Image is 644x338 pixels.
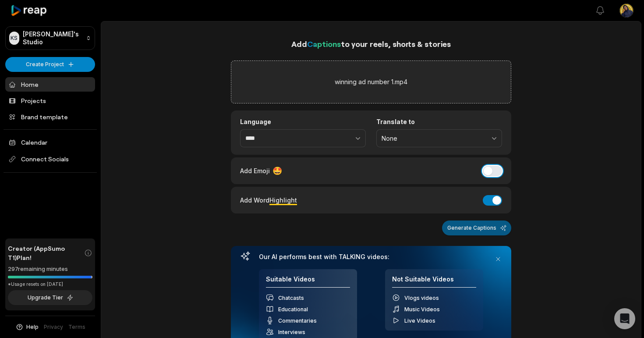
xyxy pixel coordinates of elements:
div: Open Intercom Messenger [614,308,635,329]
span: Captions [307,39,341,49]
a: Calendar [5,135,95,149]
span: Chatcasts [278,295,304,301]
div: 297 remaining minutes [8,265,92,274]
span: None [382,135,485,142]
label: winning ad number 1.mp4 [335,77,407,87]
button: Generate Captions [442,221,511,235]
span: Commentaries [278,317,317,324]
span: Help [26,323,39,331]
a: Projects [5,93,95,108]
label: Translate to [376,118,502,126]
h1: Add to your reels, shorts & stories [231,38,511,50]
a: Terms [68,323,85,331]
a: Brand template [5,110,95,124]
div: *Usage resets on [DATE] [8,281,92,288]
span: Add Emoji [240,166,270,175]
span: 🤩 [272,165,282,177]
span: Educational [278,306,308,313]
span: Vlogs videos [404,295,439,301]
span: Creator (AppSumo T1) Plan! [8,244,84,262]
button: Create Project [5,57,95,72]
h4: Suitable Videos [266,275,350,288]
span: Interviews [278,329,305,335]
button: Help [15,323,39,331]
span: Highlight [269,196,297,204]
span: Music Videos [404,306,440,313]
div: KS [9,32,19,45]
span: Live Videos [404,317,435,324]
button: None [376,129,502,148]
p: [PERSON_NAME]'s Studio [23,30,82,46]
button: Upgrade Tier [8,290,92,305]
a: Privacy [44,323,63,331]
label: Language [240,118,366,126]
div: Add Word [240,194,297,206]
span: Connect Socials [5,151,95,167]
h3: Our AI performs best with TALKING videos: [259,253,483,261]
h4: Not Suitable Videos [392,275,476,288]
a: Home [5,77,95,92]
